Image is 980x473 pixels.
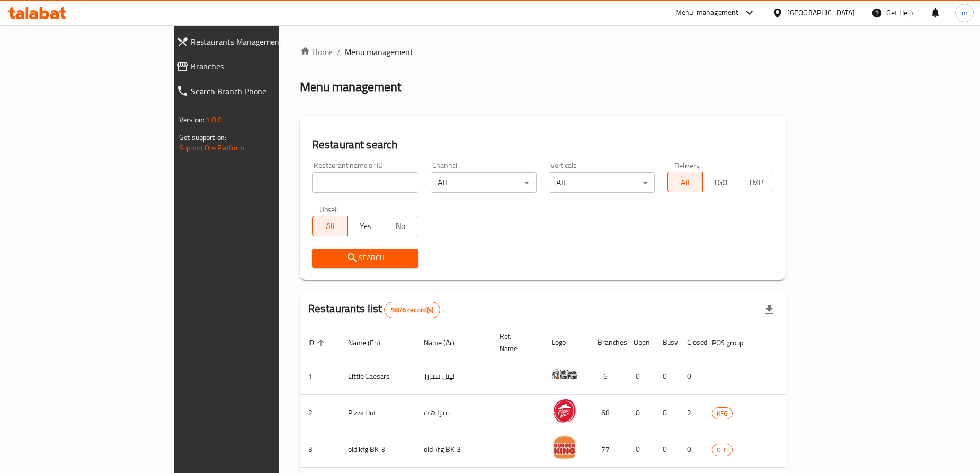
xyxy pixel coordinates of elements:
[340,395,416,431] td: Pizza Hut
[654,358,679,395] td: 0
[742,175,769,190] span: TMP
[590,395,626,431] td: 68
[308,301,440,318] h2: Restaurants list
[383,216,418,236] button: No
[179,141,244,154] a: Support.OpsPlatform
[707,175,734,190] span: TGO
[352,219,379,234] span: Yes
[551,434,577,460] img: old kfg BK-3
[712,337,757,349] span: POS group
[347,216,383,236] button: Yes
[431,172,537,193] div: All
[191,36,329,48] span: Restaurants Management
[340,431,416,468] td: old kfg BK-3
[348,337,394,349] span: Name (En)
[679,431,704,468] td: 0
[168,54,337,79] a: Branches
[626,358,654,395] td: 0
[590,358,626,395] td: 6
[626,431,654,468] td: 0
[679,358,704,395] td: 0
[317,219,344,234] span: All
[590,431,626,468] td: 77
[300,79,401,95] h2: Menu management
[387,219,414,234] span: No
[626,327,654,358] th: Open
[500,330,531,355] span: Ref. Name
[340,358,416,395] td: Little Caesars
[191,85,329,97] span: Search Branch Phone
[312,216,348,236] button: All
[312,137,773,152] h2: Restaurant search
[345,46,413,58] span: Menu management
[320,252,410,265] span: Search
[674,162,700,169] label: Delivery
[308,337,328,349] span: ID
[300,46,786,58] nav: breadcrumb
[590,327,626,358] th: Branches
[654,395,679,431] td: 0
[179,113,204,127] span: Version:
[312,249,418,268] button: Search
[961,7,968,19] span: m
[712,408,732,419] span: KFG
[551,361,577,387] img: Little Caesars
[191,60,329,73] span: Branches
[757,297,781,322] div: Export file
[675,7,739,19] div: Menu-management
[416,358,491,395] td: ليتل سيزرز
[337,46,341,58] li: /
[312,172,418,193] input: Search for restaurant name or ID..
[667,172,703,192] button: All
[551,398,577,424] img: Pizza Hut
[168,79,337,103] a: Search Branch Phone
[702,172,738,192] button: TGO
[424,337,468,349] span: Name (Ar)
[206,113,222,127] span: 1.0.0
[416,395,491,431] td: بيتزا هت
[679,395,704,431] td: 2
[549,172,655,193] div: All
[672,175,699,190] span: All
[738,172,773,192] button: TMP
[787,7,855,19] div: [GEOGRAPHIC_DATA]
[168,29,337,54] a: Restaurants Management
[679,327,704,358] th: Closed
[626,395,654,431] td: 0
[654,431,679,468] td: 0
[385,305,439,315] span: 9876 record(s)
[416,431,491,468] td: old kfg BK-3
[543,327,590,358] th: Logo
[384,302,440,318] div: Total records count
[179,131,226,144] span: Get support on:
[654,327,679,358] th: Busy
[319,205,338,213] label: Upsell
[712,444,732,456] span: KFG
